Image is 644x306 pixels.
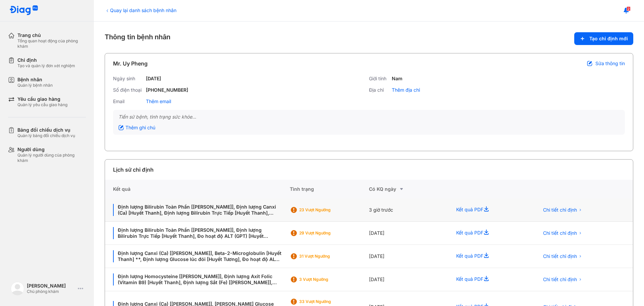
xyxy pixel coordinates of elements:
div: Kết quả PDF [448,222,531,245]
div: 29 Vượt ngưỡng [299,230,353,236]
div: Định lượng Bilirubin Toàn Phần [[PERSON_NAME]], Định lượng Canxi (Ca) [Huyết Thanh], Định lượng B... [113,204,282,216]
div: Định lượng Canxi (Ca) [[PERSON_NAME]], Beta-2-Microglobulin [Huyết Thanh] **, Định lượng Glucose ... [113,250,282,262]
div: Mr. Uy Pheng [113,59,148,68]
div: Thông tin bệnh nhân [105,32,633,45]
div: Quản lý người dùng của phòng khám [17,152,86,163]
img: logo [9,5,38,16]
span: Chi tiết chỉ định [543,207,577,213]
div: Quản lý bệnh nhân [17,83,53,88]
div: Kết quả [105,180,290,199]
div: Chỉ định [17,57,75,63]
span: Tạo chỉ định mới [589,36,628,42]
div: Kết quả PDF [448,245,531,268]
div: Yêu cầu giao hàng [17,96,67,102]
div: Quay lại danh sách bệnh nhân [105,7,176,14]
div: Tình trạng [290,180,369,199]
div: Trang chủ [17,32,86,38]
div: [PHONE_NUMBER] [146,87,188,93]
div: Bệnh nhân [17,77,53,83]
div: Địa chỉ [369,87,389,93]
div: [DATE] [369,268,448,291]
div: Quản lý bảng đối chiếu dịch vụ [17,133,75,138]
div: Giới tính [369,76,389,82]
span: Chi tiết chỉ định [543,230,577,236]
div: Email [113,98,143,104]
div: Chủ phòng khám [27,289,75,294]
div: 3 Vượt ngưỡng [299,277,353,282]
div: Nam [392,76,402,82]
div: Người dùng [17,146,86,152]
span: Chi tiết chỉ định [543,253,577,259]
div: 33 Vượt ngưỡng [299,299,353,304]
div: Số điện thoại [113,87,143,93]
div: Có KQ ngày [369,185,448,193]
div: [DATE] [369,245,448,268]
div: Quản lý yêu cầu giao hàng [17,102,67,107]
button: Chi tiết chỉ định [539,274,586,285]
div: [PERSON_NAME] [27,283,75,289]
div: Kết quả PDF [448,268,531,291]
div: Tổng quan hoạt động của phòng khám [17,38,86,49]
div: [DATE] [146,76,161,82]
div: Định lượng Homocysteine [[PERSON_NAME]], Định lượng Axit Folic (Vitamin B9) [Huyết Thanh], Định l... [113,273,282,286]
div: Bảng đối chiếu dịch vụ [17,127,75,133]
div: Định lượng Bilirubin Toàn Phần [[PERSON_NAME]], Định lượng Bilirubin Trực Tiếp [Huyết Thanh], Đo ... [113,227,282,239]
div: Tiền sử bệnh, tình trạng sức khỏe... [118,114,620,120]
button: Chi tiết chỉ định [539,205,586,215]
div: Tạo và quản lý đơn xét nghiệm [17,63,75,69]
div: [DATE] [369,222,448,245]
button: Tạo chỉ định mới [574,32,633,45]
div: 31 Vượt ngưỡng [299,254,353,259]
span: 2 [627,6,631,11]
div: Thêm ghi chú [118,125,155,131]
div: Lịch sử chỉ định [113,166,154,174]
span: Sửa thông tin [595,60,625,67]
div: 23 Vượt ngưỡng [299,207,353,213]
div: Ngày sinh [113,76,143,82]
img: logo [11,282,24,295]
button: Chi tiết chỉ định [539,251,586,261]
div: 3 giờ trước [369,199,448,222]
span: Chi tiết chỉ định [543,276,577,282]
div: Kết quả PDF [448,199,531,222]
button: Chi tiết chỉ định [539,228,586,238]
div: Thêm địa chỉ [392,87,420,93]
div: Thêm email [146,98,171,104]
